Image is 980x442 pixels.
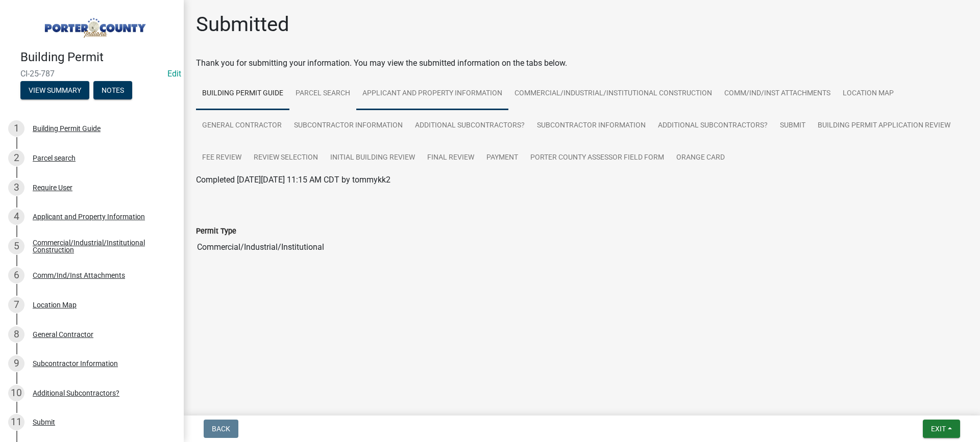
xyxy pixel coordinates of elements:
[289,77,356,110] a: Parcel search
[196,228,236,235] label: Permit Type
[33,272,125,279] div: Comm/Ind/Inst Attachments
[774,110,812,142] a: Submit
[421,142,480,174] a: Final Review
[480,142,524,174] a: Payment
[8,414,24,430] div: 11
[196,175,390,185] span: Completed [DATE][DATE] 11:15 AM CDT by tommykk2
[8,150,24,166] div: 2
[670,142,731,174] a: Orange Card
[8,238,24,254] div: 5
[20,11,167,39] img: Porter County, Indiana
[8,297,24,313] div: 7
[652,110,774,142] a: Additional Subcontractors?
[33,239,167,253] div: Commercial/Industrial/Institutional Construction
[931,425,946,433] span: Exit
[923,420,960,438] button: Exit
[196,57,968,69] div: Thank you for submitting your information. You may view the submitted information on the tabs below.
[33,331,93,338] div: General Contractor
[33,389,119,397] div: Additional Subcontractors?
[33,154,76,162] div: Parcel search
[409,110,531,142] a: Additional Subcontractors?
[8,209,24,225] div: 4
[508,77,718,110] a: Commercial/Industrial/Institutional Construction
[248,142,324,174] a: Review Selection
[324,142,421,174] a: Initial Building Review
[196,12,289,37] h1: Submitted
[196,142,248,174] a: Fee Review
[837,77,900,110] a: Location Map
[288,110,409,142] a: Subcontractor Information
[33,419,55,426] div: Submit
[8,179,24,196] div: 3
[33,360,118,367] div: Subcontractor Information
[196,77,289,110] a: Building Permit Guide
[20,81,89,99] button: View Summary
[718,77,837,110] a: Comm/Ind/Inst Attachments
[93,87,132,95] wm-modal-confirm: Notes
[167,69,181,79] wm-modal-confirm: Edit Application Number
[8,267,24,283] div: 6
[524,142,670,174] a: Porter County Assessor Field Form
[531,110,652,142] a: Subcontractor Information
[204,420,238,438] button: Back
[33,213,145,220] div: Applicant and Property Information
[20,69,163,79] span: CI-25-787
[8,385,24,401] div: 10
[212,425,230,433] span: Back
[8,120,24,137] div: 1
[33,301,77,308] div: Location Map
[8,355,24,372] div: 9
[196,110,288,142] a: General Contractor
[167,69,181,79] a: Edit
[33,125,101,132] div: Building Permit Guide
[20,87,89,95] wm-modal-confirm: Summary
[33,184,72,191] div: Require User
[8,326,24,343] div: 8
[93,81,132,99] button: Notes
[356,77,508,110] a: Applicant and Property Information
[812,110,957,142] a: Building Permit Application Review
[20,50,176,65] h4: Building Permit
